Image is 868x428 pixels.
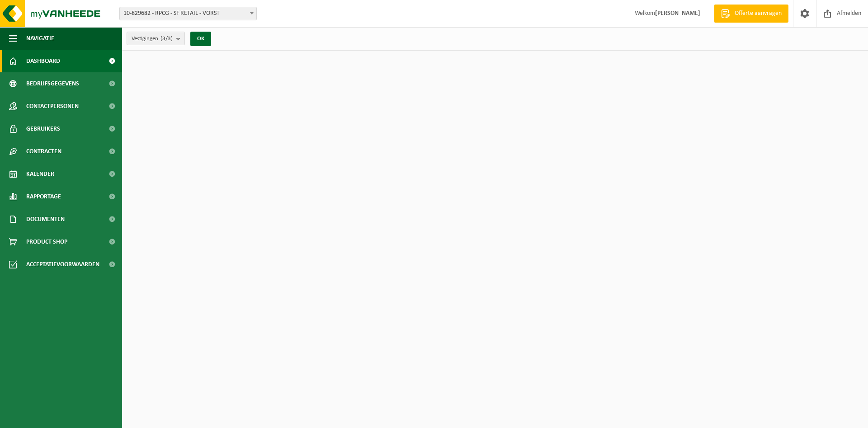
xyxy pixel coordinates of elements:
span: Vestigingen [132,32,173,46]
button: Vestigingen(3/3) [127,32,185,45]
count: (3/3) [160,36,173,42]
span: Gebruikers [26,118,60,140]
button: OK [190,32,211,46]
strong: [PERSON_NAME] [655,10,700,17]
span: 10-829682 - RPCG - SF RETAIL - VORST [119,7,257,20]
span: Offerte aanvragen [732,9,784,18]
span: 10-829682 - RPCG - SF RETAIL - VORST [120,7,256,20]
span: Rapportage [26,185,61,208]
span: Acceptatievoorwaarden [26,253,99,276]
span: Contactpersonen [26,95,79,118]
span: Documenten [26,208,65,230]
span: Kalender [26,163,54,185]
a: Offerte aanvragen [714,5,788,23]
span: Contracten [26,140,61,163]
span: Product Shop [26,230,67,253]
span: Bedrijfsgegevens [26,72,79,95]
span: Navigatie [26,27,54,50]
span: Dashboard [26,50,60,72]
